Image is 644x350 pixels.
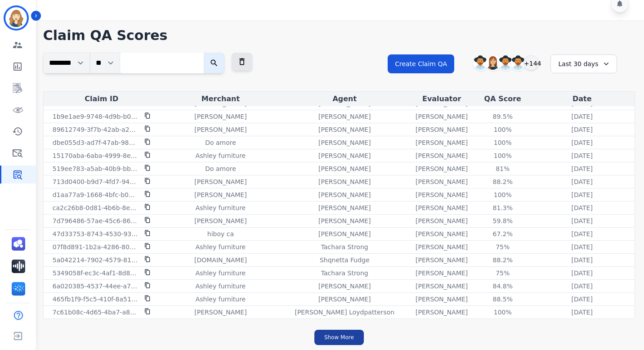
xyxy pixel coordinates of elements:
p: [PERSON_NAME] [194,308,246,317]
p: Tachara Strong [321,242,368,251]
p: dbe055d3-ad7f-47ab-9844-0f17ab066677 [53,138,139,147]
p: [PERSON_NAME] [416,125,468,134]
p: [DATE] [572,269,593,278]
div: Merchant [161,94,280,104]
p: Ashley furniture [196,242,246,251]
p: [DATE] [572,112,593,121]
p: [PERSON_NAME] [318,203,371,212]
p: Shqnetta Fudge [320,256,370,265]
div: 88.5 % [483,295,523,304]
p: 15170aba-6aba-4999-8e95-456537c03f4f [53,151,139,160]
div: +144 [523,55,539,71]
p: [PERSON_NAME] [416,190,468,199]
p: 07f8d891-1b2a-4286-80e2-8f9ba7b45933 [53,242,139,251]
div: 75 % [483,269,523,278]
div: 67.2 % [483,229,523,238]
p: [PERSON_NAME] [416,242,468,251]
div: QA Score [478,94,528,104]
div: 84.8 % [483,282,523,291]
div: 100 % [483,138,523,147]
p: Ashley furniture [196,295,246,304]
p: [PERSON_NAME] [416,151,468,160]
p: [PERSON_NAME] [318,125,371,134]
p: [PERSON_NAME] [416,256,468,265]
div: 88.2 % [483,177,523,186]
div: 100 % [483,308,523,317]
p: [PERSON_NAME] [416,138,468,147]
p: [PERSON_NAME] [416,164,468,173]
div: 100 % [483,190,523,199]
p: [DATE] [572,295,593,304]
p: [PERSON_NAME] [318,295,371,304]
button: Create Claim QA [388,54,454,73]
p: [PERSON_NAME] [318,177,371,186]
p: [PERSON_NAME] [318,112,371,121]
p: Do amore [205,164,236,173]
p: [PERSON_NAME] [416,177,468,186]
p: [PERSON_NAME] [416,203,468,212]
p: 1b9e1ae9-9748-4d9b-b00b-e7cea141596b [53,112,139,121]
p: [PERSON_NAME] [318,138,371,147]
div: 81 % [483,164,523,173]
p: [DOMAIN_NAME] [194,256,247,265]
p: [PERSON_NAME] [416,282,468,291]
div: 81.3 % [483,203,523,212]
p: [PERSON_NAME] [416,269,468,278]
p: [PERSON_NAME] [318,282,371,291]
div: 100 % [483,125,523,134]
p: [PERSON_NAME] [194,190,246,199]
div: Agent [283,94,406,104]
p: 6a020385-4537-44ee-a774-0e463d358c2a [53,282,139,291]
div: 88.2 % [483,256,523,265]
p: 465fb1f9-f5c5-410f-8a51-63c1dcbf4d99 [53,295,139,304]
p: [PERSON_NAME] [416,308,468,317]
div: Claim ID [45,94,158,104]
p: [DATE] [572,229,593,238]
p: [DATE] [572,308,593,317]
div: Date [532,94,633,104]
p: [PERSON_NAME] [318,190,371,199]
p: [PERSON_NAME] [318,151,371,160]
p: [PERSON_NAME] [416,295,468,304]
p: d1aa77a9-1668-4bfc-b02b-96a249ed51b8 [53,190,139,199]
div: 100 % [483,151,523,160]
p: [DATE] [572,282,593,291]
div: Evaluator [409,94,474,104]
p: [PERSON_NAME] [194,112,246,121]
p: 519ee783-a5ab-40b9-bbdc-9e0055cec84e [53,164,139,173]
p: [DATE] [572,242,593,251]
h1: Claim QA Scores [43,27,635,44]
p: hiboy ca [207,229,234,238]
button: Show More [314,330,364,345]
p: Do amore [205,138,236,147]
p: 5349058f-ec3c-4af1-8d89-c2ca92d5143c [53,269,139,278]
div: 75 % [483,242,523,251]
p: [PERSON_NAME] [318,229,371,238]
div: Last 30 days [550,54,617,73]
p: [DATE] [572,177,593,186]
p: ca2c26b8-0d81-4b6b-8e03-e691e1024362 [53,203,139,212]
p: [DATE] [572,203,593,212]
p: [PERSON_NAME] [318,216,371,225]
p: [PERSON_NAME] [194,177,246,186]
p: [DATE] [572,256,593,265]
p: [PERSON_NAME] [318,164,371,173]
p: [PERSON_NAME] [194,125,246,134]
p: 7d796486-57ae-45c6-8697-744bab4600a1 [53,216,139,225]
p: 47d33753-8743-4530-93d9-f24708a70fbf [53,229,139,238]
p: [DATE] [572,138,593,147]
p: [PERSON_NAME] [194,216,246,225]
p: 7c61b08c-4d65-4ba7-a858-ffc978b68284 [53,308,139,317]
p: [PERSON_NAME] Loydpatterson [295,308,394,317]
p: Tachara Strong [321,269,368,278]
p: 5a042214-7902-4579-81de-b396eb2334d7 [53,256,139,265]
p: Ashley furniture [196,282,246,291]
p: [DATE] [572,151,593,160]
p: Ashley furniture [196,269,246,278]
p: [PERSON_NAME] [416,112,468,121]
p: [PERSON_NAME] [416,229,468,238]
p: [DATE] [572,164,593,173]
p: 89612749-3f7b-42ab-a274-fe6cbbf90ab1 [53,125,139,134]
p: [DATE] [572,216,593,225]
p: Ashley furniture [196,151,246,160]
